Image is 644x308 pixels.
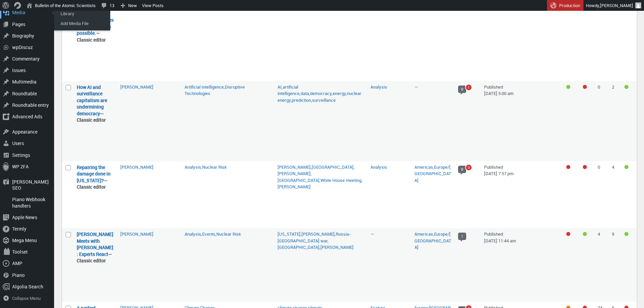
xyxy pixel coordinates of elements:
td: , , , , , , , [274,81,367,161]
a: artificial intelligence [278,84,300,97]
a: Artificial Intelligence [185,84,224,90]
span: Classic editor [77,117,106,123]
div: Focus keyphrase not set [566,232,570,236]
a: Russia-[GEOGRAPHIC_DATA] war [278,231,351,244]
span: Classic editor [77,184,106,190]
div: Good [624,85,628,89]
a: nuclear energy [278,90,361,103]
td: 0 [594,161,609,228]
a: Analysis [185,231,201,237]
a: Library [56,9,110,18]
a: energy [333,90,346,96]
a: prediction [292,97,311,103]
a: Nuclear Risk [216,231,241,237]
a: Europe/[GEOGRAPHIC_DATA] [414,164,451,183]
span: — [371,231,374,237]
div: Needs improvement [583,85,587,89]
span: Classic editor [77,257,106,264]
a: Add Media File [56,19,110,28]
td: 4 [594,228,609,302]
a: surveillance [312,97,336,103]
a: 1 comment [458,233,466,242]
a: data [301,90,309,96]
a: Americas [414,231,433,237]
div: Focus keyphrase not set [566,165,570,169]
a: [PERSON_NAME] [120,231,153,237]
span: 0 [458,86,466,93]
td: 2 [609,81,623,161]
td: , [411,228,455,302]
a: 3 pending comments [465,164,472,171]
a: AI [278,84,282,90]
td: Published [DATE] 11:44 am [481,228,561,302]
a: “Trump Meets with Putin: Experts React” (Edit) [77,231,113,257]
td: 0 [594,81,609,161]
strong: — [77,164,114,190]
a: “Repairing the damage done in Alaska?” (Edit) [77,164,111,184]
a: [GEOGRAPHIC_DATA] [278,177,319,183]
a: [PERSON_NAME] [320,244,354,250]
span: — [414,84,418,90]
td: , , , , [274,228,367,302]
a: Events [202,231,215,237]
div: Good [624,165,628,169]
span: 0 [458,166,466,173]
div: Good [583,232,587,236]
a: [US_STATE] [278,231,301,237]
td: , [181,161,274,228]
span: 3 [468,165,470,170]
td: , , , , , [274,161,367,228]
a: Analysis [371,84,387,90]
a: [PERSON_NAME] [120,164,153,170]
span: 1 [468,85,470,90]
a: Europe/[GEOGRAPHIC_DATA] [414,231,451,250]
a: [PERSON_NAME] [302,231,335,237]
a: [GEOGRAPHIC_DATA] [312,164,354,170]
span: Classic editor [77,37,106,43]
td: Published [DATE] 7:57 pm [481,161,561,228]
div: Good [566,85,570,89]
div: Needs improvement [583,165,587,169]
a: Analysis [371,164,387,170]
a: [GEOGRAPHIC_DATA] [278,244,319,250]
a: Disruptive Technologies [185,84,245,97]
a: [PERSON_NAME] [278,170,311,176]
a: Nuclear Risk [202,164,227,170]
a: [PERSON_NAME] [120,84,153,90]
div: Good [624,232,628,236]
td: 4 [609,161,623,228]
a: “How AI and surveillance capitalism are undermining democracy” (Edit) [77,84,107,117]
span: [PERSON_NAME] [600,2,633,8]
span: 1 [458,233,466,240]
td: 9 [609,228,623,302]
td: , [181,81,274,161]
td: , , [181,228,274,302]
strong: — [77,231,114,264]
a: White House meeting [320,177,361,183]
td: Published [DATE] 5:00 am [481,81,561,161]
a: democracy [310,90,332,96]
a: Analysis [185,164,201,170]
a: [PERSON_NAME] [278,184,311,190]
a: 1 pending comment [465,84,472,91]
strong: — [77,84,114,123]
td: , [411,161,455,228]
a: Americas [414,164,433,170]
a: [PERSON_NAME] [278,164,311,170]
